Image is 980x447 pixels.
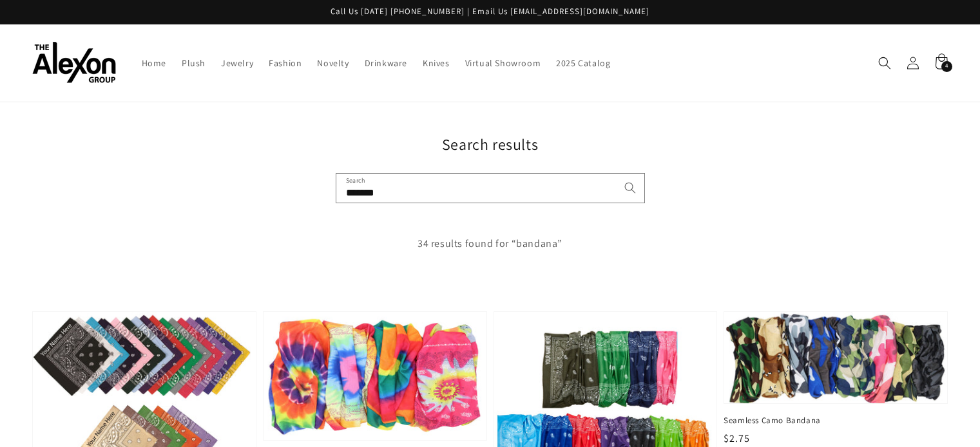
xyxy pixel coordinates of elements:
span: $2.75 [724,432,750,445]
a: 2025 Catalog [548,50,618,77]
span: Jewelry [221,57,253,69]
p: 34 results found for “bandana” [32,235,948,253]
a: Novelty [309,50,356,77]
h1: Search results [32,134,948,154]
span: Drinkware [365,57,407,69]
span: Seamless Camo Bandana [724,415,948,426]
a: Seamless Camo Bandana Seamless Camo Bandana $2.75 [724,311,948,447]
span: Virtual Showroom [465,57,541,69]
span: Plush [182,57,206,69]
a: Home [134,50,174,77]
a: Drinkware [357,50,415,77]
img: Seamless Camo Bandana [724,312,947,403]
span: Fashion [269,57,302,69]
img: Seamless Tie Dye Bandana [264,312,486,440]
span: Novelty [317,57,349,69]
span: Home [142,57,166,69]
a: Plush [174,50,213,77]
a: Virtual Showroom [457,50,549,77]
summary: Search [870,49,899,77]
a: Knives [415,50,457,77]
button: Search [616,174,644,202]
a: Fashion [261,50,309,77]
span: Knives [423,57,450,69]
a: Jewelry [213,50,261,77]
span: 4 [945,61,948,72]
img: The Alexon Group [32,42,116,84]
span: 2025 Catalog [556,57,610,69]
